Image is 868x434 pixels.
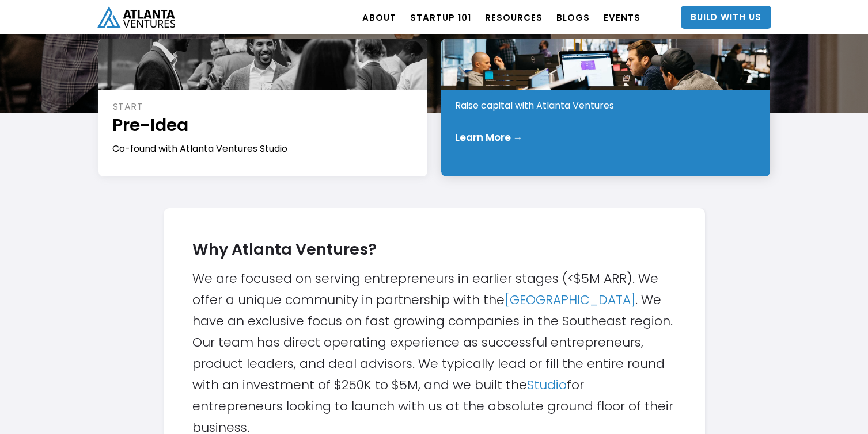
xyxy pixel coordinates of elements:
div: Raise capital with Atlanta Ventures [455,99,757,112]
a: [GEOGRAPHIC_DATA] [505,291,635,309]
div: START [113,101,415,113]
h1: Pre-Idea [112,113,415,137]
a: Studio [527,376,567,394]
a: INVESTEarly StageRaise capital with Atlanta VenturesLearn More → [441,39,770,176]
a: Build With Us [681,6,771,29]
div: Learn More → [455,132,523,143]
a: RESOURCES [485,1,543,33]
strong: Why Atlanta Ventures? [192,239,377,260]
a: ABOUT [362,1,396,33]
a: BLOGS [556,1,590,33]
a: EVENTS [604,1,640,33]
a: Startup 101 [410,1,471,33]
div: Co-found with Atlanta Ventures Studio [112,143,415,155]
a: STARTPre-IdeaCo-found with Atlanta Ventures Studio [98,39,427,176]
h1: Early Stage [455,70,757,94]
